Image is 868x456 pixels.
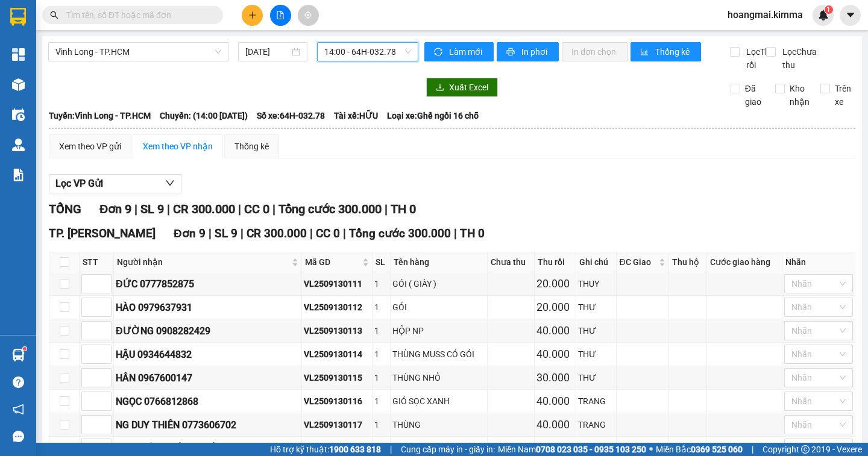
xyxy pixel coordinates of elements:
[741,45,776,72] span: Lọc Thu rồi
[13,376,24,388] span: question-circle
[66,8,209,22] input: Tìm tên, số ĐT hoặc mã đơn
[707,252,782,272] th: Cước giao hàng
[578,395,614,408] div: TRANG
[778,45,820,72] span: Lọc Chưa thu
[143,140,213,153] div: Xem theo VP nhận
[116,417,300,433] div: NG DUY THIÊN 0773606702
[506,48,517,57] span: printer
[257,109,325,122] span: Số xe: 64H-032.78
[785,255,852,269] div: Nhãn
[316,226,340,240] span: CC 0
[343,226,346,240] span: |
[818,10,829,20] img: icon-new-feature
[304,371,370,384] div: VL2509130115
[578,418,614,431] div: TRANG
[449,45,484,58] span: Làm mới
[13,404,24,415] span: notification
[578,371,614,384] div: THƯ
[718,7,813,22] span: hoangmai.kimma
[497,42,559,61] button: printerIn phơi
[578,277,614,290] div: THUY
[116,323,300,339] div: ĐƯỜNG 0908282429
[12,48,25,61] img: dashboard-icon
[116,394,300,409] div: NGỌC 0766812868
[116,370,300,386] div: HÂN 0967600147
[10,8,26,26] img: logo-vxr
[310,226,313,240] span: |
[49,111,151,120] b: Tuyến: Vĩnh Long - TP.HCM
[578,442,614,455] div: NGÂN
[140,202,164,216] span: SL 9
[392,418,485,431] div: THÙNG
[392,442,485,455] div: HỘP
[391,202,416,216] span: TH 0
[691,445,743,454] strong: 0369 525 060
[436,83,444,93] span: download
[12,108,25,121] img: warehouse-icon
[392,348,485,361] div: THÙNG MUSS CÓ GÓI
[390,443,392,456] span: |
[302,296,373,319] td: VL2509130112
[23,347,27,351] sup: 1
[305,255,360,269] span: Mã GD
[55,176,103,191] span: Lọc VP Gửi
[116,276,300,292] div: ĐỨC 0777852875
[302,366,373,390] td: VL2509130115
[49,174,181,193] button: Lọc VP Gửi
[304,11,312,19] span: aim
[374,371,388,384] div: 1
[374,324,388,337] div: 1
[535,252,577,272] th: Thu rồi
[304,395,370,408] div: VL2509130116
[374,277,388,290] div: 1
[785,82,814,108] span: Kho nhận
[740,82,766,108] span: Đã giao
[374,301,388,314] div: 1
[160,109,248,122] span: Chuyến: (14:00 [DATE])
[392,324,485,337] div: HỘP NP
[374,395,388,408] div: 1
[174,226,206,240] span: Đơn 9
[536,416,574,433] div: 40.000
[99,202,131,216] span: Đơn 9
[426,78,498,97] button: downloadXuất Excel
[373,252,391,272] th: SL
[304,418,370,431] div: VL2509130117
[649,447,653,452] span: ⚪️
[669,252,707,272] th: Thu hộ
[55,43,221,61] span: Vĩnh Long - TP.HCM
[12,169,25,181] img: solution-icon
[578,301,614,314] div: THƯ
[562,42,627,61] button: In đơn chọn
[242,5,263,26] button: plus
[304,442,370,455] div: VL2509130118
[173,202,235,216] span: CR 300.000
[304,324,370,337] div: VL2509130113
[49,202,81,216] span: TỔNG
[334,109,378,122] span: Tài xế: HỮU
[276,11,285,19] span: file-add
[302,319,373,343] td: VL2509130113
[536,322,574,339] div: 40.000
[247,226,307,240] span: CR 300.000
[12,139,25,151] img: warehouse-icon
[840,5,861,26] button: caret-down
[845,10,856,20] span: caret-down
[374,418,388,431] div: 1
[488,252,535,272] th: Chưa thu
[116,300,300,315] div: HÀO 0979637931
[304,301,370,314] div: VL2509130112
[826,5,831,14] span: 1
[392,395,485,408] div: GIỎ SỌC XANH
[244,202,269,216] span: CC 0
[117,255,289,269] span: Người nhận
[640,48,650,57] span: bar-chart
[302,390,373,413] td: VL2509130116
[631,42,701,61] button: bar-chartThống kê
[272,202,275,216] span: |
[536,299,574,316] div: 20.000
[825,5,833,14] sup: 1
[655,45,691,58] span: Thống kê
[392,277,485,290] div: GÓI ( GIÀY )
[536,369,574,386] div: 30.000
